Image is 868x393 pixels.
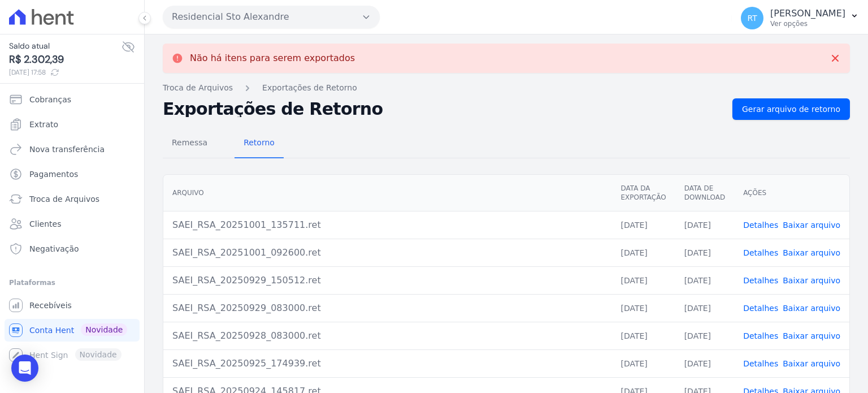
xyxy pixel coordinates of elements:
[675,175,734,211] th: Data de Download
[732,2,868,34] button: RT [PERSON_NAME] Ver opções
[163,82,233,94] a: Troca de Arquivos
[29,300,72,311] span: Recebíveis
[734,175,849,211] th: Ações
[163,175,611,211] th: Arquivo
[262,82,357,94] a: Exportações de Retorno
[9,88,135,366] nav: Sidebar
[5,213,140,235] a: Clientes
[675,349,734,377] td: [DATE]
[163,129,216,158] a: Remessa
[9,52,121,67] span: R$ 2.302,39
[190,53,355,64] p: Não há itens para serem exportados
[29,144,105,155] span: Nova transferência
[172,218,602,232] div: SAEI_RSA_20251001_135711.ret
[29,218,61,230] span: Clientes
[770,8,845,19] p: [PERSON_NAME]
[235,129,284,158] a: Retorno
[29,119,58,130] span: Extrato
[9,40,121,52] span: Saldo atual
[611,211,675,239] td: [DATE]
[172,274,602,287] div: SAEI_RSA_20250929_150512.ret
[9,67,121,77] span: [DATE] 17:58
[742,103,840,115] span: Gerar arquivo de retorno
[5,163,140,185] a: Pagamentos
[29,325,74,336] span: Conta Hent
[611,349,675,377] td: [DATE]
[611,322,675,349] td: [DATE]
[783,248,840,257] a: Baixar arquivo
[675,211,734,239] td: [DATE]
[11,355,38,382] div: Open Intercom Messenger
[172,301,602,315] div: SAEI_RSA_20250929_083000.ret
[783,276,840,285] a: Baixar arquivo
[743,276,778,285] a: Detalhes
[29,193,99,205] span: Troca de Arquivos
[5,138,140,161] a: Nova transferência
[163,6,380,28] button: Residencial Sto Alexandre
[237,131,281,154] span: Retorno
[743,331,778,340] a: Detalhes
[29,169,78,180] span: Pagamentos
[770,19,845,28] p: Ver opções
[81,323,127,336] span: Novidade
[5,319,140,342] a: Conta Hent Novidade
[675,266,734,294] td: [DATE]
[29,94,71,105] span: Cobranças
[783,359,840,368] a: Baixar arquivo
[165,131,214,154] span: Remessa
[5,113,140,136] a: Extrato
[9,276,135,290] div: Plataformas
[747,14,757,22] span: RT
[5,237,140,260] a: Negativação
[783,221,840,230] a: Baixar arquivo
[172,246,602,260] div: SAEI_RSA_20251001_092600.ret
[675,294,734,322] td: [DATE]
[743,359,778,368] a: Detalhes
[675,322,734,349] td: [DATE]
[611,294,675,322] td: [DATE]
[5,188,140,210] a: Troca de Arquivos
[29,243,79,254] span: Negativação
[783,304,840,313] a: Baixar arquivo
[5,88,140,111] a: Cobranças
[611,239,675,266] td: [DATE]
[163,82,850,94] nav: Breadcrumb
[611,266,675,294] td: [DATE]
[611,175,675,211] th: Data da Exportação
[783,331,840,340] a: Baixar arquivo
[743,248,778,257] a: Detalhes
[163,101,723,117] h2: Exportações de Retorno
[743,304,778,313] a: Detalhes
[5,294,140,317] a: Recebíveis
[675,239,734,266] td: [DATE]
[172,357,602,370] div: SAEI_RSA_20250925_174939.ret
[732,98,850,120] a: Gerar arquivo de retorno
[172,329,602,343] div: SAEI_RSA_20250928_083000.ret
[743,221,778,230] a: Detalhes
